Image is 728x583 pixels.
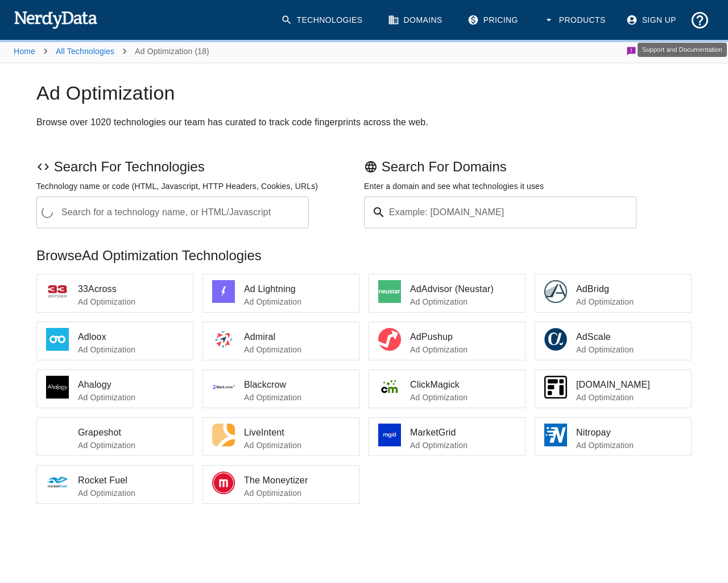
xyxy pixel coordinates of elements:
h2: Browse over 1020 technologies our team has curated to track code fingerprints across the web. [36,114,692,130]
p: Ad Optimization [244,440,350,451]
p: Ad Optimization [576,440,682,451]
p: Browse Ad Optimization Technologies [36,247,692,265]
a: The MoneytizerAd Optimization [202,465,359,504]
span: LiveIntent [244,426,350,440]
span: Ad Lightning [244,282,350,296]
a: Technologies [274,6,372,35]
a: Rocket FuelAd Optimization [36,465,193,504]
p: Ad Optimization [244,392,350,403]
span: [DOMAIN_NAME] [576,378,682,392]
a: AdmiralAd Optimization [202,322,359,360]
a: Pricing [461,6,527,35]
span: AdScale [576,330,682,344]
span: ClickMagick [410,378,516,392]
p: Ad Optimization [78,344,184,355]
p: Ad Optimization [78,487,184,499]
a: AdScaleAd Optimization [535,322,692,360]
span: MarketGrid [410,426,516,440]
p: Ad Optimization [410,392,516,403]
span: Admiral [244,330,350,344]
p: Ad Optimization [244,487,350,499]
button: Share Feedback [624,40,714,63]
p: Ad Optimization [78,296,184,307]
p: Ad Optimization [576,344,682,355]
span: The Moneytizer [244,474,350,487]
a: LiveIntentAd Optimization [202,417,359,456]
a: GrapeshotAd Optimization [36,417,193,456]
a: [DOMAIN_NAME]Ad Optimization [535,369,692,408]
button: Support and Documentation [685,6,714,35]
p: Ad Optimization (18) [135,46,209,57]
a: Domains [381,6,452,35]
nav: breadcrumb [14,40,209,63]
span: AdBridg [576,282,682,296]
span: AdPushup [410,330,516,344]
img: NerdyData.com [14,8,97,31]
span: Nitropay [576,426,682,440]
a: Ad LightningAd Optimization [202,274,359,313]
a: AdPushupAd Optimization [369,322,526,360]
span: AdAdvisor (Neustar) [410,282,516,296]
p: Ad Optimization [78,392,184,403]
a: Sign Up [619,6,685,35]
span: Rocket Fuel [78,474,184,487]
p: Ad Optimization [410,440,516,451]
p: Ad Optimization [78,440,184,451]
div: Support and Documentation [638,43,727,57]
span: 33Across [78,282,184,296]
a: Home [14,47,35,56]
a: MarketGridAd Optimization [369,417,526,456]
p: Search For Domains [364,158,692,176]
p: Ad Optimization [410,344,516,355]
p: Ad Optimization [244,344,350,355]
span: Adloox [78,330,184,344]
a: AhalogyAd Optimization [36,369,193,408]
p: Enter a domain and see what technologies it uses [364,180,692,192]
a: All Technologies [56,47,114,56]
p: Ad Optimization [410,296,516,307]
button: Products [536,6,615,35]
a: ClickMagickAd Optimization [369,369,526,408]
a: 33AcrossAd Optimization [36,274,193,313]
a: AdlooxAd Optimization [36,322,193,360]
p: Ad Optimization [244,296,350,307]
p: Search For Technologies [36,158,364,176]
p: Technology name or code (HTML, Javascript, HTTP Headers, Cookies, URLs) [36,180,364,192]
span: Ahalogy [78,378,184,392]
span: Blackcrow [244,378,350,392]
p: Ad Optimization [576,392,682,403]
p: Ad Optimization [576,296,682,307]
a: AdAdvisor (Neustar)Ad Optimization [369,274,526,313]
h1: Ad Optimization [36,81,692,105]
a: AdBridgAd Optimization [535,274,692,313]
a: NitropayAd Optimization [535,417,692,456]
span: Grapeshot [78,426,184,440]
a: BlackcrowAd Optimization [202,369,359,408]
